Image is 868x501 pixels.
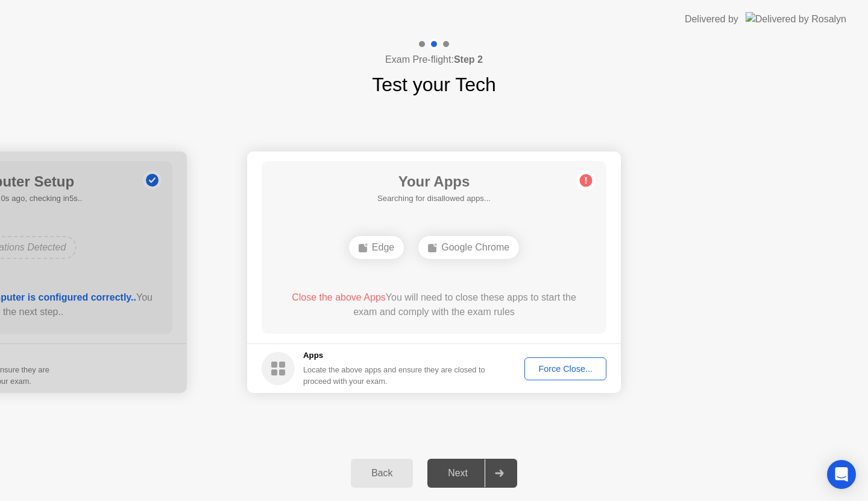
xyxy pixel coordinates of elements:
img: Delivered by Rosalyn [746,12,846,26]
span: Close the above Apps [292,292,386,302]
h1: Your Apps [377,171,491,193]
button: Next [427,459,517,488]
div: Open Intercom Messenger [827,460,856,489]
div: Force Close... [529,364,602,374]
div: Locate the above apps and ensure they are closed to proceed with your exam. [303,364,486,387]
b: Step 2 [454,54,483,65]
button: Force Close... [524,357,606,380]
div: Delivered by [685,12,738,27]
h4: Exam Pre-flight: [385,53,483,67]
div: You will need to close these apps to start the exam and comply with the exam rules [279,290,590,319]
h1: Test your Tech [372,70,496,99]
div: Google Chrome [418,236,519,259]
div: Next [431,468,485,479]
h5: Searching for disallowed apps... [377,193,491,205]
h5: Apps [303,349,486,362]
button: Back [351,459,413,488]
div: Edge [349,236,404,259]
div: Back [354,468,409,479]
